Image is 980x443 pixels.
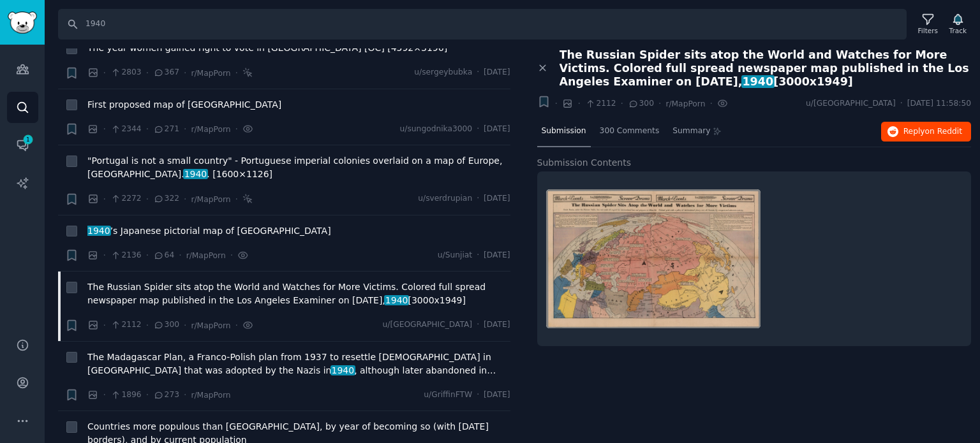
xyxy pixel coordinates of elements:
a: 1940’s Japanese pictorial map of [GEOGRAPHIC_DATA] [87,224,331,238]
span: 1940 [384,295,409,305]
a: "Portugal is not a small country" - Portuguese imperial colonies overlaid on a map of Europe, [GE... [87,154,510,181]
span: · [146,388,149,402]
input: Search Keyword [58,9,907,40]
a: The Russian Spider sits atop the World and Watches for More Victims. Colored full spread newspape... [87,280,510,307]
a: The year women gained right to vote in [GEOGRAPHIC_DATA] [OC] [4592×3196] [87,41,447,55]
span: · [658,97,661,110]
span: · [146,66,149,80]
span: 2112 [585,98,616,110]
span: [DATE] [484,319,510,331]
span: u/sungodnika3000 [400,124,473,135]
span: · [146,192,149,206]
span: The Russian Spider sits atop the World and Watches for More Victims. Colored full spread newspape... [560,48,972,89]
span: 2344 [110,124,142,135]
span: · [235,122,237,136]
span: [DATE] 11:58:50 [907,98,971,110]
span: [DATE] [484,124,510,135]
span: 271 [153,124,179,135]
span: [DATE] [484,67,510,78]
span: 1896 [110,389,142,401]
span: u/Sunjiat [438,250,472,261]
span: · [235,66,237,80]
div: Filters [918,26,938,35]
span: 2272 [110,193,142,205]
span: · [555,97,558,110]
span: Submission Contents [537,156,632,170]
span: · [103,319,106,332]
span: r/MapPorn [665,99,705,108]
span: r/MapPorn [191,125,230,134]
span: · [146,319,149,332]
span: · [103,122,106,136]
span: · [184,192,186,206]
span: 322 [153,193,179,205]
span: r/MapPorn [191,195,230,204]
span: 300 [153,319,179,331]
span: 2803 [110,67,142,78]
a: 1 [7,129,38,161]
span: 273 [153,389,179,401]
span: · [900,98,903,110]
span: Submission [542,126,586,137]
span: · [184,319,186,332]
span: 300 [628,98,654,110]
span: · [235,319,237,332]
div: Track [949,26,967,35]
button: Track [945,11,971,38]
span: · [709,97,712,110]
span: · [477,67,479,78]
span: · [103,388,106,402]
span: 2136 [110,250,142,261]
span: [DATE] [484,193,510,205]
span: u/sverdrupian [418,193,472,205]
span: · [179,249,181,262]
span: u/[GEOGRAPHIC_DATA] [382,319,472,331]
img: GummySearch logo [8,11,37,34]
span: [DATE] [484,250,510,261]
span: · [146,249,149,262]
span: u/[GEOGRAPHIC_DATA] [806,98,896,110]
span: 1940 [183,169,208,179]
span: [DATE] [484,389,510,401]
span: · [477,250,479,261]
span: 300 Comments [600,126,660,137]
span: · [477,319,479,331]
span: u/sergeybubka [414,67,472,78]
span: 1 [22,135,34,144]
span: 2112 [110,319,142,331]
span: · [103,192,106,206]
a: The Madagascar Plan, a Franco-Polish plan from 1937 to resettle [DEMOGRAPHIC_DATA] in [GEOGRAPHIC... [87,351,510,377]
span: · [621,97,623,110]
span: · [235,192,237,206]
span: ’s Japanese pictorial map of [GEOGRAPHIC_DATA] [87,224,331,238]
img: The Russian Spider sits atop the World and Watches for More Victims. Colored full spread newspape... [546,189,761,328]
span: · [477,124,479,135]
span: 1940 [741,75,775,88]
span: · [103,66,106,80]
span: · [146,122,149,136]
span: r/MapPorn [186,251,226,260]
span: · [477,389,479,401]
span: · [184,122,186,136]
span: 367 [153,67,179,78]
button: Replyon Reddit [881,122,971,142]
span: r/MapPorn [191,391,230,400]
span: · [230,249,233,262]
span: 1940 [330,365,355,375]
span: u/GriffinFTW [424,389,472,401]
span: · [577,97,580,110]
span: 64 [153,250,174,261]
span: on Reddit [925,127,962,136]
span: r/MapPorn [191,321,230,330]
span: · [184,388,186,402]
a: First proposed map of [GEOGRAPHIC_DATA] [87,98,281,112]
span: Summary [672,126,710,137]
span: · [477,193,479,205]
span: r/MapPorn [191,69,230,78]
